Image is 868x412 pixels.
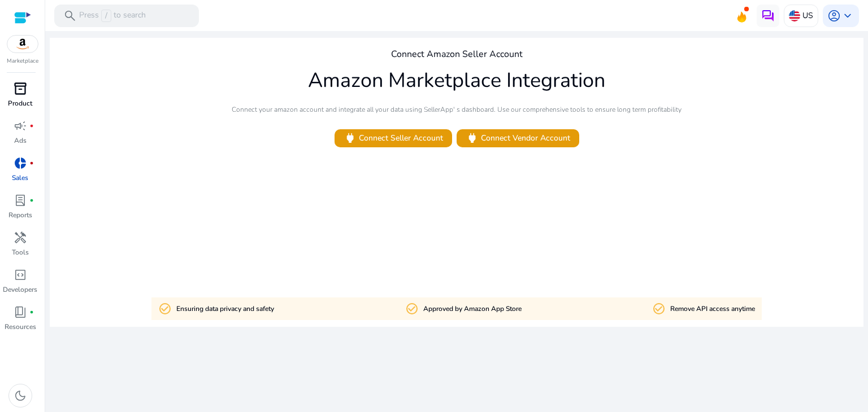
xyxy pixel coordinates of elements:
[789,10,800,21] img: us.svg
[14,119,27,133] span: campaign
[12,247,29,257] p: Tools
[14,231,27,244] span: handyman
[457,129,579,147] button: powerConnect Vendor Account
[466,132,570,144] span: Connect Vendor Account
[63,9,77,23] span: search
[158,302,172,315] mat-icon: check_circle_outline
[3,284,37,295] p: Developers
[308,68,605,93] h1: Amazon Marketplace Integration
[344,132,357,144] span: power
[405,302,419,315] mat-icon: check_circle_outline
[14,305,27,319] span: book_4
[8,210,32,220] p: Reports
[101,10,111,22] span: /
[5,322,36,332] p: Resources
[29,124,34,128] span: fiber_manual_record
[7,57,38,65] p: Marketplace
[29,198,34,203] span: fiber_manual_record
[423,304,522,314] p: Approved by Amazon App Store
[466,132,479,144] span: power
[7,36,38,52] img: amazon.svg
[14,135,27,146] p: Ads
[29,310,34,314] span: fiber_manual_record
[652,302,666,315] mat-icon: check_circle_outline
[14,268,27,282] span: code_blocks
[14,194,27,207] span: lab_profile
[14,156,27,170] span: donut_small
[841,9,854,23] span: keyboard_arrow_down
[344,132,443,144] span: Connect Seller Account
[12,173,28,183] p: Sales
[232,104,682,115] p: Connect your amazon account and integrate all your data using SellerApp' s dashboard. Use our com...
[79,10,146,22] p: Press to search
[176,304,274,314] p: Ensuring data privacy and safety
[670,304,755,314] p: Remove API access anytime
[802,6,813,25] p: US
[14,82,27,95] span: inventory_2
[14,389,27,402] span: dark_mode
[391,49,523,60] h4: Connect Amazon Seller Account
[8,98,32,108] p: Product
[335,129,452,147] button: powerConnect Seller Account
[29,161,34,165] span: fiber_manual_record
[827,9,841,23] span: account_circle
